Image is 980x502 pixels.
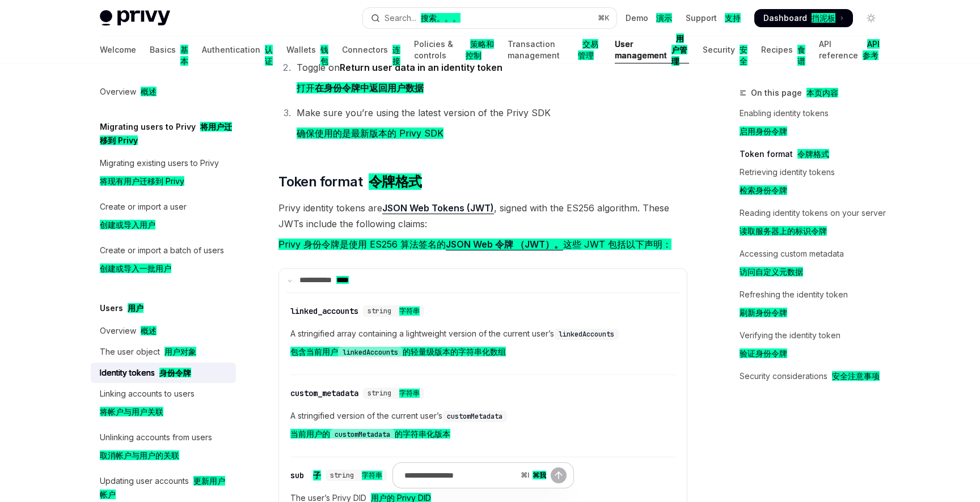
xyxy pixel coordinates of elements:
div: Create or import a user [100,200,187,236]
a: Refreshing the identity token刷新身份令牌 [740,286,889,326]
font: 验证身份令牌 [740,348,787,358]
font: 安全注意事项 [832,371,880,381]
font: Privy 身份令牌是使用 ES256 算法签名的 这些 JWT 包括以下声明： [278,239,671,250]
font: 字符串 [399,307,420,316]
font: 连接 [392,45,400,66]
font: 用户管理 [671,33,687,66]
font: 将现有用户迁移到 Privy [100,176,184,186]
font: 概述 [141,326,157,335]
a: Dashboard 挡泥板 [754,9,853,27]
div: Identity tokens [100,366,191,380]
a: Migrating existing users to Privy将现有用户迁移到 Privy [91,153,236,196]
a: Overview 概述 [91,82,236,102]
a: Token format 令牌格式 [740,145,889,163]
font: 本页内容 [806,88,838,97]
span: A stringified version of the current user’s [290,409,675,445]
a: Enabling identity tokens启用身份令牌 [740,104,889,145]
a: Demo 演示 [626,12,672,24]
font: 刷新身份令牌 [740,308,787,317]
font: 检索身份令牌 [740,185,787,195]
font: 认证 [265,45,273,66]
font: 用户 [128,303,143,313]
h5: Migrating users to Privy [100,120,236,147]
a: Support 支持 [686,12,741,24]
font: 读取服务器上的标识令牌 [740,226,827,236]
font: 令牌格式 [797,149,829,159]
font: 令牌格式 [369,173,422,190]
font: 访问自定义元数据 [740,267,803,276]
span: string [367,389,420,398]
span: On this page [751,86,838,100]
font: 挡泥板 [812,13,835,23]
a: Transaction management 交易管理 [508,36,601,63]
a: Security considerations 安全注意事项 [740,367,889,385]
span: Dashboard [763,12,835,24]
font: 包含当前用户 的轻量级版本的字符串化数组 [290,347,506,356]
a: The user object 用户对象 [91,342,236,362]
a: JSON Web Tokens (JWT) [382,202,494,214]
div: Overview [100,85,157,99]
div: The user object [100,345,196,359]
div: custom_metadata [290,388,358,399]
font: 打开 [297,82,424,93]
span: ⌘ K [598,14,610,23]
div: Updating user accounts [100,474,229,501]
a: Verifying the identity token验证身份令牌 [740,326,889,367]
a: Security 安全 [703,36,747,63]
a: Connectors 连接 [342,36,400,63]
font: 搜索。。。 [421,13,461,23]
strong: Return user data in an identity token [340,62,502,73]
a: Policies & controls 策略和控制 [414,36,494,63]
div: Overview [100,324,157,338]
font: 演示 [656,13,672,23]
div: linked_accounts [290,305,358,317]
a: User management 用户管理 [615,36,689,63]
li: Toggle on [293,59,687,100]
div: Create or import a batch of users [100,244,224,280]
a: Recipes 食谱 [761,36,805,63]
font: 取消帐户与用户的关联 [100,450,179,460]
font: 确保使用的是最新版本的 Privy SDK [297,127,443,139]
li: Make sure you’re using the latest version of the Privy SDK [293,105,687,146]
font: 钱包 [320,45,328,66]
a: Accessing custom metadata访问自定义元数据 [740,245,889,286]
font: 策略和控制 [466,39,494,60]
font: 身份令牌 [159,368,191,377]
span: string [367,307,420,316]
a: Authentication 认证 [202,36,273,63]
font: 创建或导入用户 [100,220,155,229]
span: Token format [278,173,421,191]
font: 安全 [740,45,747,66]
font: 字符串 [399,389,420,398]
span: Privy identity tokens are , signed with the ES256 algorithm. These JWTs include the following cla... [278,200,687,257]
font: 当前用户的 的字符串化版本 [290,429,450,439]
strong: 在身份令牌中返回用户数据 [315,82,424,93]
a: Welcome [100,36,136,63]
font: 交易管理 [578,39,598,60]
a: JSON Web 令牌 （JWT）。 [446,239,563,250]
a: Overview 概述 [91,321,236,341]
div: Migrating existing users to Privy [100,156,219,193]
a: Basics 基本 [150,36,188,63]
font: 创建或导入一批用户 [100,263,171,273]
a: Unlinking accounts from users取消帐户与用户的关联 [91,427,236,470]
span: A stringified array containing a lightweight version of the current user’s [290,327,675,363]
a: Retrieving identity tokens检索身份令牌 [740,163,889,204]
button: Open search [363,8,617,28]
a: Reading identity tokens on your server读取服务器上的标识令牌 [740,204,889,245]
a: API reference API 参考 [819,36,880,63]
font: 启用身份令牌 [740,126,787,136]
a: Identity tokens 身份令牌 [91,363,236,383]
font: 将帐户与用户关联 [100,407,163,416]
font: 基本 [180,45,188,66]
input: Ask a question... [404,463,516,488]
font: 支持 [725,13,741,23]
img: light logo [100,10,170,26]
a: Wallets 钱包 [286,36,328,63]
font: 概述 [141,87,157,96]
div: Unlinking accounts from users [100,431,212,467]
font: API 参考 [863,39,880,60]
a: Create or import a batch of users创建或导入一批用户 [91,240,236,283]
button: Send message [551,467,567,483]
code: customMetadata [330,429,395,440]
